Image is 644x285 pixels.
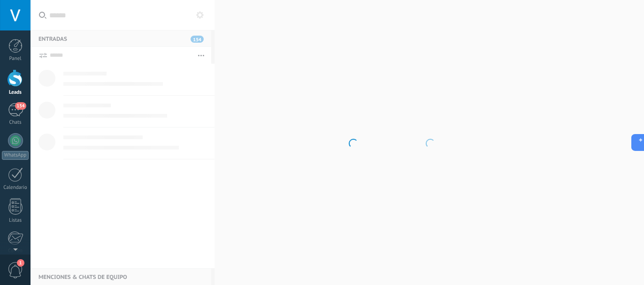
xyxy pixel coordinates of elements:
div: Leads [2,90,29,96]
div: Panel [2,56,29,62]
div: Chats [2,120,29,126]
span: 1 [17,259,24,267]
div: WhatsApp [2,151,29,160]
span: 154 [15,102,26,110]
div: Listas [2,217,29,224]
div: Calendario [2,185,29,191]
